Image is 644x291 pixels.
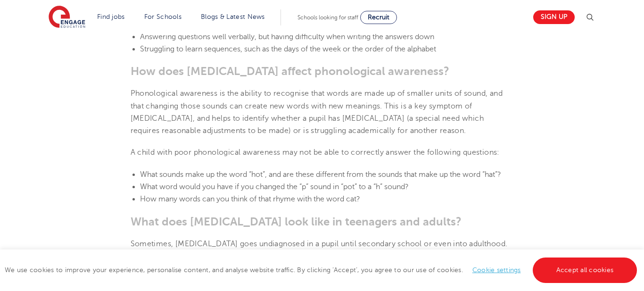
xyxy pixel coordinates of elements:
a: Recruit [360,11,397,24]
span: What word would you have if you changed the “p” sound in “pot” to a “h” sound? [140,183,409,191]
a: Accept all cookies [533,258,637,283]
b: How does [MEDICAL_DATA] affect phonological awareness? [131,65,449,78]
span: Recruit [368,14,389,21]
span: Answering questions well verbally, but having difficulty when writing the answers down [140,33,434,41]
span: Struggling to learn sequences, such as the days of the week or the order of the alphabet [140,45,436,53]
b: What does [MEDICAL_DATA] look like in teenagers and adults? [131,215,462,228]
a: Sign up [533,10,575,24]
span: Sometimes, [MEDICAL_DATA] goes undiagnosed in a pupil until secondary school or even into adultho... [131,240,508,260]
span: Phonological awareness is the ability to recognise that words are made up of smaller units of sou... [131,89,503,135]
a: For Schools [144,13,182,20]
a: Find jobs [97,13,125,20]
span: How many words can you think of that rhyme with the word cat? [140,195,360,203]
span: A child with poor phonological awareness may not be able to correctly answer the following questi... [131,148,500,157]
span: What sounds make up the word “hot”, and are these different from the sounds that make up the word... [140,170,501,179]
span: We use cookies to improve your experience, personalise content, and analyse website traffic. By c... [5,266,639,274]
span: Schools looking for staff [297,14,358,21]
img: Engage Education [49,6,85,29]
a: Cookie settings [472,266,521,274]
a: Blogs & Latest News [201,13,265,20]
